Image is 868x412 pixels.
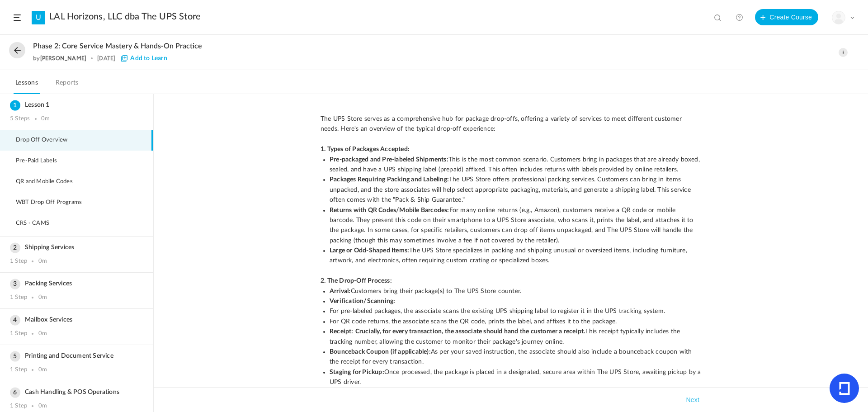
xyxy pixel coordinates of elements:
strong: Large or Odd-Shaped Items: [330,247,409,254]
div: 5 Steps [10,115,30,123]
strong: Crucially, for every transaction, the associate should hand the customer a receipt. [355,328,585,335]
a: [PERSON_NAME] [40,55,87,62]
span: Phase 2: Core Service Mastery & Hands-On Practice [33,42,202,51]
span: Add to Learn [121,55,167,62]
button: Next [684,394,701,405]
div: 0m [41,115,50,123]
span: Drop Off Overview [16,137,79,144]
div: 0m [38,403,47,410]
li: The UPS Store specializes in packing and shipping unusual or oversized items, including furniture... [330,246,701,266]
h3: Shipping Services [10,244,143,251]
div: 1 Step [10,330,27,337]
div: 0m [38,330,47,337]
li: Customers bring their package(s) to The UPS Store counter. [330,286,701,296]
strong: Packages Requiring Packing and Labeling: [330,176,449,183]
strong: 2. The Drop-Off Process: [321,278,392,284]
strong: Verification/Scanning: [330,298,395,304]
h3: Cash Handling & POS Operations [10,388,143,396]
strong: Returns with QR Codes/Mobile Barcodes: [330,207,449,213]
div: 1 Step [10,403,27,410]
a: U [32,11,45,24]
div: by [33,55,86,62]
div: 0m [38,366,47,374]
p: The UPS Store serves as a comprehensive hub for package drop-offs, offering a variety of services... [321,114,701,134]
a: Reports [54,77,80,94]
div: 1 Step [10,366,27,374]
span: CRS - CAMS [16,220,61,227]
li: Once processed, the package is placed in a designated, secure area within The UPS Store, awaiting... [330,367,701,388]
li: As per your saved instruction, the associate should also include a bounceback coupon with the rec... [330,347,701,367]
strong: Bounceback Coupon (if applicable): [330,349,431,355]
strong: Receipt: [330,328,354,335]
div: 1 Step [10,294,27,301]
strong: Arrival: [330,288,351,294]
h3: Mailbox Services [10,316,143,324]
li: For many online returns (e.g., Amazon), customers receive a QR code or mobile barcode. They prese... [330,205,701,246]
li: For QR code returns, the associate scans the QR code, prints the label, and affixes it to the pac... [330,317,701,327]
li: For pre-labeled packages, the associate scans the existing UPS shipping label to register it in t... [330,306,701,316]
div: [DATE] [97,55,115,62]
h3: Lesson 1 [10,101,143,109]
a: Lessons [14,77,40,94]
div: 0m [38,258,47,265]
span: WBT Drop Off Programs [16,199,93,206]
strong: Staging for Pickup: [330,369,384,375]
li: The UPS Store offers professional packing services. Customers can bring in items unpacked, and th... [330,175,701,205]
span: QR and Mobile Codes [16,178,84,185]
img: user-image.png [832,11,845,24]
strong: 1. Types of Packages Accepted: [321,146,410,152]
h3: Printing and Document Service [10,352,143,360]
a: LAL Horizons, LLC dba The UPS Store [49,11,201,22]
li: This is the most common scenario. Customers bring in packages that are already boxed, sealed, and... [330,155,701,175]
div: 1 Step [10,258,27,265]
h3: Packing Services [10,280,143,288]
button: Create Course [755,9,818,25]
span: Pre-Paid Labels [16,157,68,165]
strong: Pre-packaged and Pre-labeled Shipments: [330,156,448,163]
li: This receipt typically includes the tracking number, allowing the customer to monitor their packa... [330,327,701,347]
div: 0m [38,294,47,301]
